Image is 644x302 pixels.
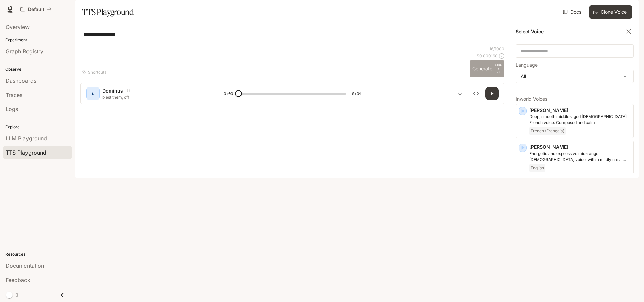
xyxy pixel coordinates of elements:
[123,89,132,93] button: Copy Voice ID
[469,87,483,100] button: Inspect
[477,53,498,59] p: $ 0.000160
[516,63,538,67] p: Language
[516,70,633,83] div: All
[495,63,502,71] p: CTRL +
[17,3,55,16] button: All workspaces
[529,127,566,135] span: French (Français)
[28,7,44,12] p: Default
[224,90,233,97] span: 0:00
[529,144,631,150] p: [PERSON_NAME]
[453,87,467,100] button: Download audio
[495,63,502,75] p: ⏎
[352,90,361,97] span: 0:01
[80,67,109,77] button: Shortcuts
[516,97,634,101] p: Inworld Voices
[102,87,123,94] p: Dominus
[470,60,504,77] button: GenerateCTRL +⏎
[489,46,504,52] p: 16 / 1000
[82,5,134,19] h1: TTS Playground
[561,5,584,19] a: Docs
[529,107,631,114] p: [PERSON_NAME]
[102,94,208,100] p: blest them, off
[589,5,632,19] button: Clone Voice
[529,164,545,172] span: English
[529,150,631,163] p: Energetic and expressive mid-range male voice, with a mildly nasal quality
[529,114,631,126] p: Deep, smooth middle-aged male French voice. Composed and calm
[88,88,98,99] div: D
